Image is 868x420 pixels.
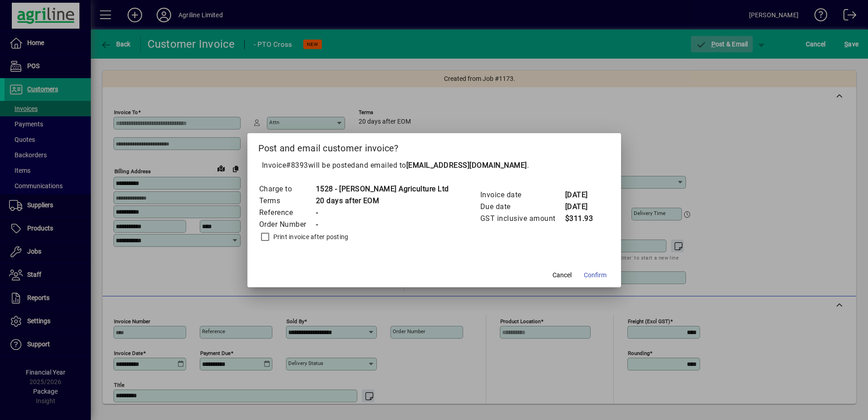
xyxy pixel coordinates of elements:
b: [EMAIL_ADDRESS][DOMAIN_NAME] [406,161,527,170]
h2: Post and email customer invoice? [247,133,621,160]
td: Reference [259,207,316,219]
td: [DATE] [565,189,601,201]
span: Cancel [552,270,572,280]
td: Charge to [259,183,316,195]
td: Invoice date [480,189,565,201]
span: #8393 [286,161,308,170]
td: 20 days after EOM [316,195,449,207]
label: Print invoice after posting [271,232,349,241]
td: GST inclusive amount [480,213,565,225]
button: Confirm [580,267,610,284]
td: Due date [480,201,565,213]
span: Confirm [584,270,607,280]
td: 1528 - [PERSON_NAME] Agriculture Ltd [316,183,449,195]
td: - [316,219,449,230]
td: [DATE] [565,201,601,213]
button: Cancel [547,267,577,284]
p: Invoice will be posted . [258,160,610,171]
td: Terms [259,195,316,207]
span: and emailed to [355,161,527,170]
td: - [316,207,449,219]
td: Order Number [259,219,316,230]
td: $311.93 [565,213,601,225]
